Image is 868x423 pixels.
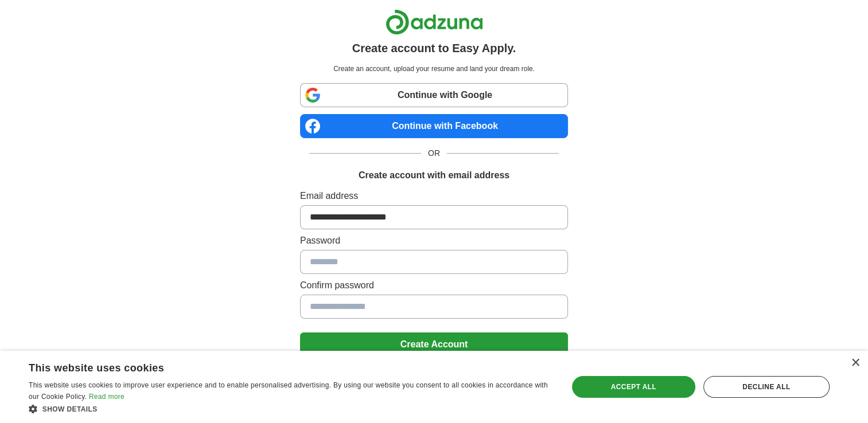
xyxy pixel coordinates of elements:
div: Accept all [572,376,695,398]
a: Continue with Facebook [300,114,568,138]
span: Show details [42,405,98,413]
span: OR [421,147,447,159]
div: This website uses cookies [29,358,523,375]
label: Password [300,234,568,248]
a: Read more, opens a new window [89,393,124,401]
p: Create an account, upload your resume and land your dream role. [302,64,566,74]
div: Close [851,359,859,367]
h1: Create account to Easy Apply. [352,40,516,57]
img: Adzuna logo [386,9,483,35]
button: Create Account [300,332,568,357]
label: Confirm password [300,279,568,292]
div: Decline all [703,376,830,398]
h1: Create account with email address [359,169,509,182]
div: Show details [29,403,552,414]
span: This website uses cookies to improve user experience and to enable personalised advertising. By u... [29,381,548,401]
a: Continue with Google [300,83,568,107]
label: Email address [300,189,568,203]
